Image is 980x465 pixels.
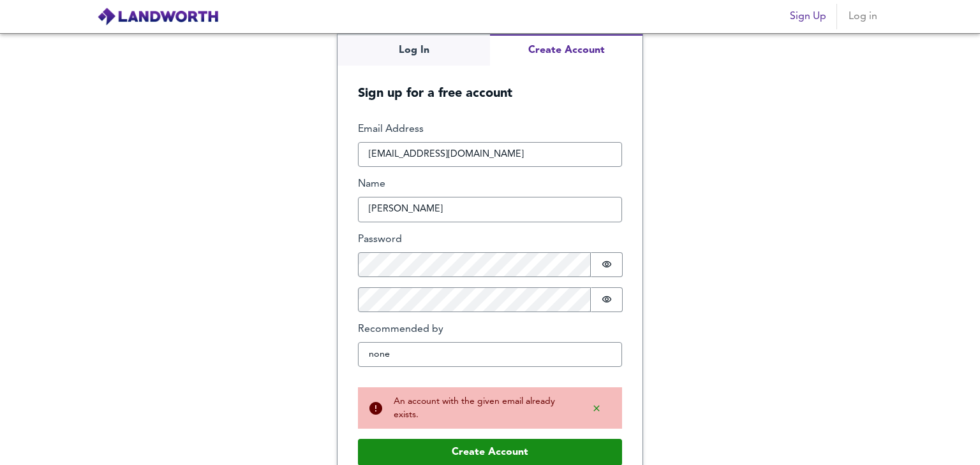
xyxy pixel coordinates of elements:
[394,395,571,420] div: An account with the given email already exists.
[358,142,622,168] input: How can we reach you?
[358,342,622,368] input: How did you hear of Landworth?
[790,8,826,25] span: Sign Up
[842,4,883,29] button: Log in
[591,252,623,277] button: Show password
[358,177,622,192] label: Name
[338,66,642,102] h5: Sign up for a free account
[358,322,622,337] label: Recommended by
[490,34,642,66] button: Create Account
[358,232,622,247] label: Password
[338,34,490,66] button: Log In
[358,122,622,137] label: Email Address
[581,398,612,418] button: Dismiss alert
[785,4,831,29] button: Sign Up
[97,7,219,26] img: logo
[358,197,622,222] input: What should we call you?
[591,287,623,312] button: Show password
[847,8,878,25] span: Log in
